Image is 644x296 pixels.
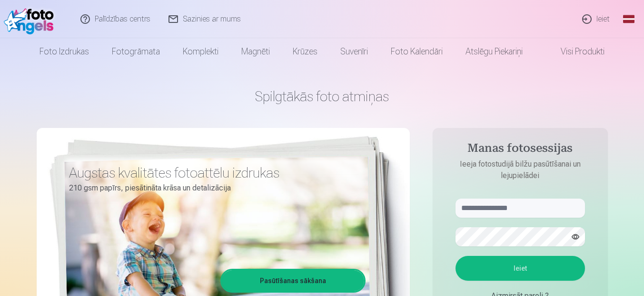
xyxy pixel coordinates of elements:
[456,256,585,281] button: Ieiet
[230,38,281,65] a: Magnēti
[69,164,358,181] h3: Augstas kvalitātes fotoattēlu izdrukas
[222,270,364,291] a: Pasūtīšanas sākšana
[69,181,358,195] p: 210 gsm papīrs, piesātināta krāsa un detalizācija
[28,38,100,65] a: Foto izdrukas
[446,141,594,159] h4: Manas fotosessijas
[37,88,608,105] h1: Spilgtākās foto atmiņas
[4,4,59,34] img: /fa1
[534,38,616,65] a: Visi produkti
[100,38,171,65] a: Fotogrāmata
[329,38,379,65] a: Suvenīri
[454,38,534,65] a: Atslēgu piekariņi
[281,38,329,65] a: Krūzes
[379,38,454,65] a: Foto kalendāri
[446,159,594,181] p: Ieeja fotostudijā bilžu pasūtīšanai un lejupielādei
[171,38,230,65] a: Komplekti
